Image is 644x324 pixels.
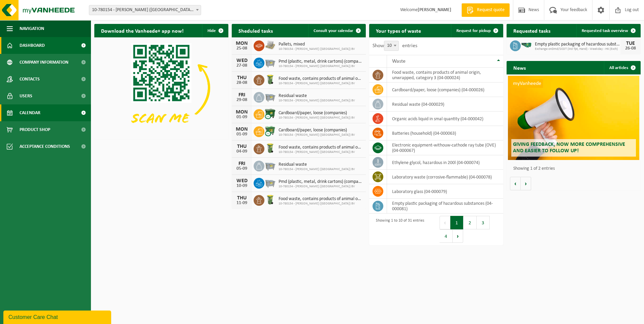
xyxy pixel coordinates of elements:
[279,150,362,154] span: 10-780154 - [PERSON_NAME] ([GEOGRAPHIC_DATA]) BV
[235,109,249,115] div: MON
[20,71,40,88] span: Contacts
[279,128,355,133] span: Cardboard/paper, loose (companies)
[279,59,362,64] span: Pmd (plastic, metal, drink cartons) (companies)
[392,59,406,64] span: Waste
[279,64,362,68] span: 10-780154 - [PERSON_NAME] ([GEOGRAPHIC_DATA]) BV
[279,167,355,171] span: 10-780154 - [PERSON_NAME] ([GEOGRAPHIC_DATA]) BV
[440,229,453,243] button: 4
[279,185,362,189] span: 10-780154 - [PERSON_NAME] ([GEOGRAPHIC_DATA]) BV
[535,42,620,47] span: Empty plastic packaging of hazardous substances
[279,133,355,137] span: 10-780154 - [PERSON_NAME] ([GEOGRAPHIC_DATA]) BV
[20,138,70,155] span: Acceptance conditions
[235,149,249,154] div: 04-09
[264,194,276,205] img: WB-0140-HPE-GN-50
[387,83,503,97] td: cardboard/paper, loose (companies) (04-000026)
[235,46,249,51] div: 25-08
[461,3,510,17] a: Request quote
[369,24,428,37] h2: Your types of waste
[235,98,249,102] div: 29-08
[279,202,362,206] span: 10-780154 - [PERSON_NAME] ([GEOGRAPHIC_DATA]) BV
[387,155,503,170] td: ethylene glycol, hazardous in 200l (04-000074)
[279,47,355,51] span: 10-780154 - [PERSON_NAME] ([GEOGRAPHIC_DATA]) BV
[264,142,276,154] img: WB-0140-HPE-GN-50
[235,58,249,63] div: WED
[202,24,228,37] button: Hide
[20,54,68,71] span: Company information
[535,47,620,51] span: Exchange onDmd/SCOT (incl Tpt, Hand) - Weekday - HK (Exch)
[624,41,637,46] div: TUE
[387,170,503,184] td: laboratory waste (corrosive-flammable) (04-000078)
[279,110,355,116] span: Cardboard/paper, loose (companies)
[264,74,276,85] img: WB-0140-HPE-GN-50
[451,24,503,37] a: Request for pickup
[384,41,399,51] span: 10
[373,43,417,48] label: Show entries
[20,88,32,104] span: Users
[235,80,249,85] div: 28-08
[264,125,276,137] img: WB-0770-CU
[510,177,521,190] button: Vorige
[507,61,533,74] h2: News
[508,76,639,160] a: myVanheede Giving feedback, now more comprehensive and easier to follow up!
[418,7,451,12] strong: [PERSON_NAME]
[235,184,249,188] div: 10-09
[20,37,45,54] span: Dashboard
[450,216,463,229] button: 1
[513,142,625,154] span: Giving feedback, now more comprehensive and easier to follow up!
[279,42,355,47] span: Pallets, mixed
[264,91,276,102] img: WB-2500-GAL-GY-01
[507,24,557,37] h2: Requested tasks
[387,184,503,199] td: laboratory glass (04-000079)
[94,24,190,37] h2: Download the Vanheede+ app now!
[513,166,637,171] p: Showing 1 of 2 entries
[314,29,353,33] span: Consult your calendar
[279,145,362,150] span: Food waste, contains products of animal origin, unwrapped, category 3
[373,215,424,244] div: Showing 1 to 10 of 31 entries
[232,24,280,37] h2: Sheduled tasks
[279,93,355,99] span: Residual waste
[235,115,249,120] div: 01-09
[235,41,249,46] div: MON
[440,216,450,229] button: Previous
[453,229,463,243] button: Next
[387,126,503,140] td: batteries (household) (04-000063)
[264,108,276,120] img: WB-1100-CU
[89,5,201,15] span: 10-780154 - ROYAL SANDERS (BELGIUM) BV - IEPER
[279,76,362,82] span: Food waste, contains products of animal origin, unwrapped, category 3
[235,178,249,184] div: WED
[387,111,503,126] td: organic acids liquid in smal quantity (04-000042)
[279,99,355,103] span: 10-780154 - [PERSON_NAME] ([GEOGRAPHIC_DATA]) BV
[576,24,640,37] a: Requested task overview
[235,75,249,80] div: THU
[384,41,398,51] span: 10
[89,5,201,15] span: 10-780154 - ROYAL SANDERS (BELGIUM) BV - IEPER
[235,127,249,132] div: MON
[235,144,249,149] div: THU
[387,199,503,214] td: empty plastic packaging of hazardous substances (04-000081)
[3,309,112,324] iframe: chat widget
[20,121,50,138] span: Product Shop
[235,201,249,205] div: 11-09
[94,37,228,138] img: Download de VHEPlus App
[387,97,503,111] td: residual waste (04-000029)
[235,63,249,68] div: 27-08
[264,39,276,51] img: LP-PA-00000-WDN-11
[521,42,532,48] img: HK-RS-14-GN-00
[235,132,249,137] div: 01-09
[20,20,44,37] span: Navigation
[235,166,249,171] div: 05-09
[604,61,640,74] a: All articles
[456,29,491,33] span: Request for pickup
[235,195,249,201] div: THU
[264,160,276,171] img: WB-2500-GAL-GY-01
[475,7,506,13] span: Request quote
[235,161,249,166] div: FRI
[279,162,355,167] span: Residual waste
[279,82,362,86] span: 10-780154 - [PERSON_NAME] ([GEOGRAPHIC_DATA]) BV
[207,29,216,33] span: Hide
[20,104,40,121] span: Calendar
[308,24,365,37] a: Consult your calendar
[264,177,276,188] img: WB-2500-GAL-GY-01
[279,179,362,185] span: Pmd (plastic, metal, drink cartons) (companies)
